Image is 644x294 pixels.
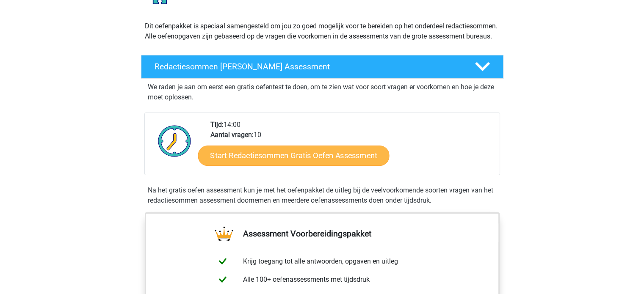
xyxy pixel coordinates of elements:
img: Klok [153,120,196,162]
p: We raden je aan om eerst een gratis oefentest te doen, om te zien wat voor soort vragen er voorko... [148,82,497,102]
a: Redactiesommen [PERSON_NAME] Assessment [138,55,507,79]
h4: Redactiesommen [PERSON_NAME] Assessment [155,62,461,71]
b: Aantal vragen: [210,131,254,139]
div: 14:00 10 [204,120,499,175]
a: Start Redactiesommen Gratis Oefen Assessment [198,145,389,165]
b: Tijd: [210,121,224,129]
div: Na het gratis oefen assessment kun je met het oefenpakket de uitleg bij de veelvoorkomende soorte... [144,185,500,206]
p: Dit oefenpakket is speciaal samengesteld om jou zo goed mogelijk voor te bereiden op het onderdee... [145,21,500,41]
